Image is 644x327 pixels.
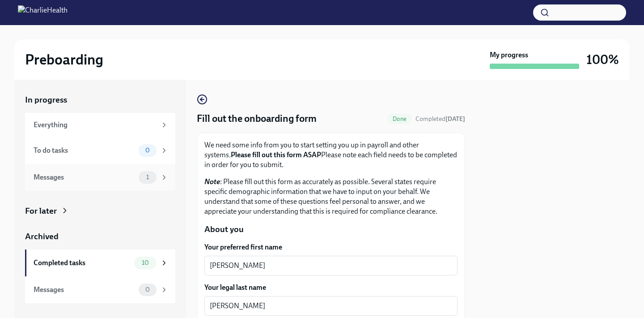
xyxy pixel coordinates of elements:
span: 1 [141,174,154,181]
a: For later [25,205,175,217]
span: Completed [415,115,465,123]
h4: Fill out the onboarding form [197,112,317,125]
h2: Preboarding [25,51,103,69]
strong: [DATE] [445,115,465,123]
p: We need some info from you to start setting you up in payroll and other systems. Please note each... [204,140,458,170]
a: Completed tasks10 [25,250,175,276]
h3: 100% [586,52,619,68]
textarea: [PERSON_NAME] [210,260,452,271]
label: Your preferred first name [204,242,458,252]
span: 10 [136,259,154,266]
a: Everything [25,113,175,137]
strong: Note [204,177,220,186]
div: Messages [34,172,135,182]
div: For later [25,205,57,217]
p: : Please fill out this form as accurately as possible. Several states require specific demographi... [204,177,458,216]
p: About you [204,224,458,235]
a: To do tasks0 [25,137,175,164]
div: Everything [34,120,157,130]
img: CharlieHealth [18,5,68,20]
span: 0 [140,286,155,293]
span: September 16th, 2025 08:48 [415,115,465,123]
textarea: [PERSON_NAME] [210,301,452,311]
a: Archived [25,231,175,242]
a: In progress [25,94,175,106]
a: Messages1 [25,164,175,191]
label: Your legal last name [204,283,458,293]
div: To do tasks [34,146,135,155]
strong: Please fill out this form ASAP [231,151,321,159]
div: Completed tasks [34,258,131,268]
div: Messages [34,285,135,295]
span: 0 [140,147,155,154]
strong: My progress [490,50,528,60]
a: Messages0 [25,276,175,303]
span: Done [387,116,412,122]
